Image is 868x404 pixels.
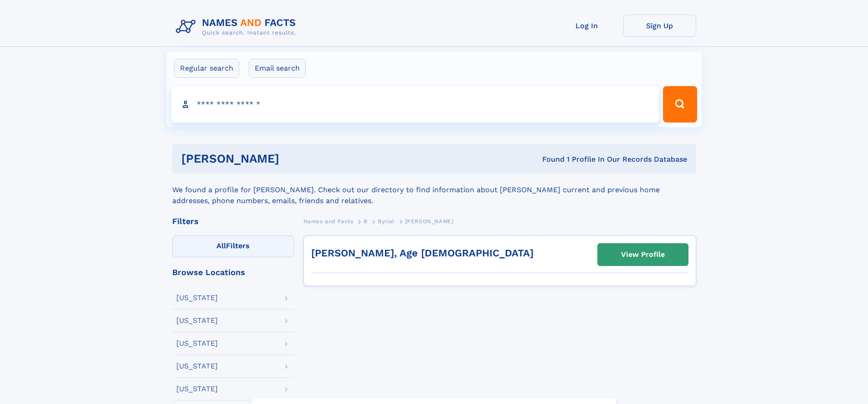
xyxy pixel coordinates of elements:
div: Found 1 Profile In Our Records Database [411,154,687,164]
label: Regular search [174,59,239,78]
img: Logo Names and Facts [172,15,303,39]
a: Byriel [378,215,395,227]
input: search input [171,86,659,123]
div: View Profile [621,244,665,265]
div: Browse Locations [172,268,294,276]
span: All [216,241,226,250]
span: [PERSON_NAME] [405,218,454,225]
button: Search Button [663,86,697,123]
div: [US_STATE] [176,385,218,393]
span: B [364,218,368,225]
a: B [364,215,368,227]
a: View Profile [598,244,688,266]
div: [US_STATE] [176,317,218,324]
a: Names and Facts [303,215,354,227]
span: Byriel [378,218,395,225]
a: Log In [550,15,623,37]
div: [US_STATE] [176,340,218,347]
div: Filters [172,217,294,225]
label: Filters [172,235,294,257]
div: [US_STATE] [176,363,218,370]
div: We found a profile for [PERSON_NAME]. Check out our directory to find information about [PERSON_N... [172,174,696,206]
h1: [PERSON_NAME] [181,153,411,164]
a: [PERSON_NAME], Age [DEMOGRAPHIC_DATA] [311,247,534,259]
a: Sign Up [623,15,696,37]
label: Email search [249,59,306,78]
div: [US_STATE] [176,294,218,302]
